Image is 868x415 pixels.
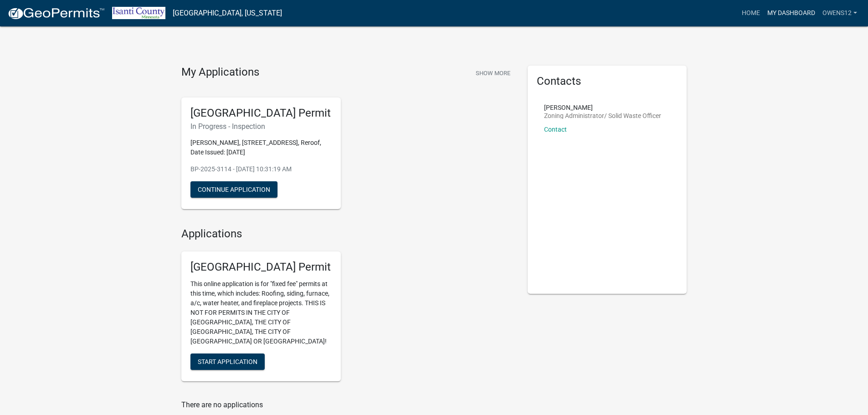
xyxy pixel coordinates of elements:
[181,227,514,389] wm-workflow-list-section: Applications
[181,227,514,241] h4: Applications
[764,5,819,22] a: My Dashboard
[537,75,678,88] h5: Contacts
[181,400,514,410] p: There are no applications
[190,279,332,346] p: This online application is for "fixed fee" permits at this time, which includes: Roofing, siding,...
[190,354,265,370] button: Start Application
[190,181,277,198] button: Continue Application
[181,66,259,79] h4: My Applications
[544,113,661,119] p: Zoning Administrator/ Solid Waste Officer
[112,7,165,19] img: Isanti County, Minnesota
[190,164,332,174] p: BP-2025-3114 - [DATE] 10:31:19 AM
[173,5,282,21] a: [GEOGRAPHIC_DATA], [US_STATE]
[819,5,861,22] a: owens12
[190,138,332,157] p: [PERSON_NAME], [STREET_ADDRESS], Reroof, Date Issued: [DATE]
[544,104,661,111] p: [PERSON_NAME]
[190,107,332,120] h5: [GEOGRAPHIC_DATA] Permit
[544,126,567,133] a: Contact
[738,5,764,22] a: Home
[190,122,332,131] h6: In Progress - Inspection
[198,358,257,365] span: Start Application
[190,261,332,274] h5: [GEOGRAPHIC_DATA] Permit
[472,66,514,81] button: Show More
